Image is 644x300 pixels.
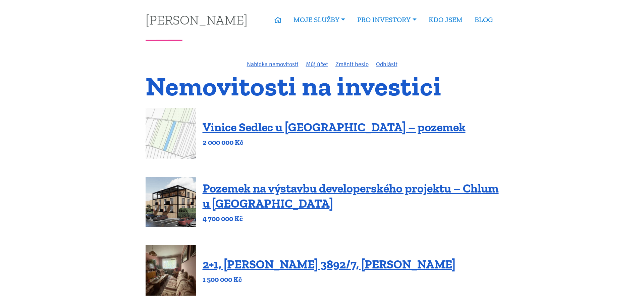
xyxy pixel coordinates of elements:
[203,138,466,147] p: 2 000 000 Kč
[203,120,466,134] a: Vinice Sedlec u [GEOGRAPHIC_DATA] – pozemek
[203,257,455,271] a: 2+1, [PERSON_NAME] 3892/7, [PERSON_NAME]
[146,75,499,97] h1: Nemovitosti na investici
[351,12,422,28] a: PRO INVESTORY
[247,60,299,68] a: Nabídka nemovitostí
[306,60,328,68] a: Můj účet
[469,12,499,28] a: BLOG
[146,13,248,26] a: [PERSON_NAME]
[203,275,455,284] p: 1 500 000 Kč
[203,181,499,211] a: Pozemek na výstavbu developerského projektu – Chlum u [GEOGRAPHIC_DATA]
[376,60,397,68] a: Odhlásit
[335,60,369,68] a: Změnit heslo
[287,12,351,28] a: MOJE SLUŽBY
[423,12,469,28] a: KDO JSEM
[203,214,499,223] p: 4 700 000 Kč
